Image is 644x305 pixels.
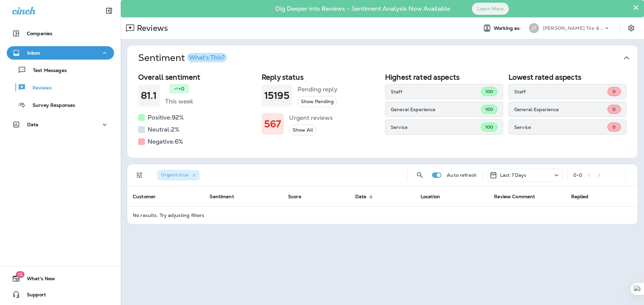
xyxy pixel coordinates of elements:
p: Staff [514,89,607,94]
p: Survey Responses [26,102,75,109]
span: Customer [133,194,164,200]
span: 100 [485,124,493,130]
h5: Urgent reviews [289,112,333,123]
span: Sentiment [210,194,243,200]
h1: 15195 [264,90,289,101]
button: Survey Responses [7,98,114,112]
p: [PERSON_NAME] Tire & Auto [543,25,603,31]
div: Urgent:true [157,170,200,180]
span: Replied [571,194,589,200]
button: Show Pending [298,96,337,107]
p: Data [27,122,39,127]
button: Text Messages [7,63,114,77]
p: Service [514,125,607,130]
p: Last 7 Days [500,172,527,178]
span: 15 [16,271,24,278]
h1: 81.1 [141,90,157,101]
p: Reviews [26,85,52,91]
p: Service [391,125,481,130]
span: 0 [612,106,615,112]
button: Search Reviews [413,168,427,182]
p: General Experience [514,107,607,112]
h2: Overall sentiment [138,73,256,81]
h1: 567 [264,119,281,130]
span: Location [421,194,449,200]
h2: Reply status [262,73,380,81]
p: Companies [27,31,52,36]
span: What's New [20,276,55,284]
div: 0 - 0 [573,172,582,178]
p: Reviews [134,23,168,33]
span: 0 [612,124,615,130]
span: Score [288,194,310,200]
span: Review Comment [494,194,535,200]
div: What's This? [189,55,225,61]
span: Working as: [494,25,522,31]
h5: Neutral: 2 % [148,124,179,135]
button: Collapse Sidebar [100,4,118,17]
h2: Highest rated aspects [385,73,503,81]
button: Show All [289,125,316,136]
h5: Pending reply [298,84,337,95]
span: Date [355,194,375,200]
span: Review Comment [494,194,544,200]
span: Location [421,194,440,200]
h1: Sentiment [138,52,227,64]
span: Replied [571,194,597,200]
button: Settings [625,22,637,34]
button: Support [7,288,114,301]
span: Customer [133,194,156,200]
p: Inbox [27,50,40,56]
div: JT [529,23,539,33]
button: Companies [7,27,114,40]
span: 100 [485,89,493,94]
button: What's This? [187,53,227,62]
button: Reviews [7,80,114,94]
p: Staff [391,89,481,94]
span: Support [20,292,46,300]
span: 100 [485,106,493,112]
button: Inbox [7,46,114,60]
span: 0 [612,89,615,94]
span: Sentiment [210,194,234,200]
h5: Positive: 92 % [148,112,184,123]
button: Filters [133,168,146,182]
h2: Lowest rated aspects [508,73,627,81]
span: Urgent : true [161,172,189,178]
p: +0 [178,85,184,92]
p: Auto refresh [447,172,477,178]
p: Text Messages [26,68,67,74]
button: 15What's New [7,272,114,285]
h5: Negative: 6 % [148,136,183,147]
p: Dig Deeper into Reviews - Sentiment Analysis Now Available [256,8,470,10]
p: General Experience [391,107,481,112]
h5: This week [165,96,193,107]
td: No results. Try adjusting filters [127,206,637,224]
button: Close [633,2,639,13]
button: Data [7,118,114,131]
span: Score [288,194,301,200]
button: SentimentWhat's This? [133,46,643,70]
div: SentimentWhat's This? [127,70,637,158]
button: Learn More [472,3,509,15]
span: Date [355,194,367,200]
